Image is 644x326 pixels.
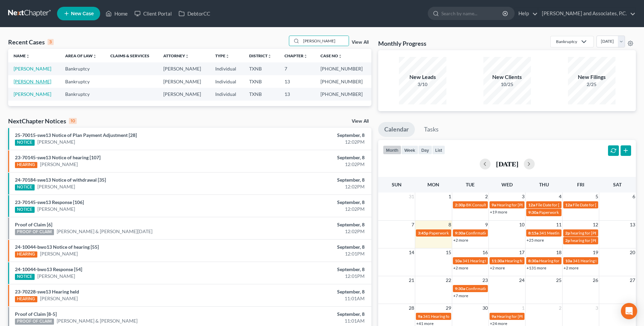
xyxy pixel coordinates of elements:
div: 10/25 [483,81,531,88]
a: +2 more [453,265,468,270]
span: 21 [408,276,415,284]
span: Fri [577,182,584,187]
span: Sun [392,182,402,187]
td: TXNB [244,88,279,100]
span: 10 [518,221,525,229]
div: September, 8 [253,199,365,206]
span: Hearing for [PERSON_NAME] [539,258,592,263]
div: NOTICE [15,207,35,213]
span: File Date for [PERSON_NAME] & [PERSON_NAME] [536,202,626,207]
button: day [418,145,432,155]
a: Tasks [418,122,445,137]
span: Paperwork appt for [MEDICAL_DATA][PERSON_NAME] & [PERSON_NAME] [429,230,565,236]
span: 13 [629,221,636,229]
span: 11:30a [492,258,504,263]
span: 2p [565,238,570,243]
a: +41 more [416,321,434,326]
span: 341 Meeting for [PERSON_NAME] & [PERSON_NAME] [539,230,636,236]
a: Case Nounfold_more [320,53,342,58]
a: [PERSON_NAME] [37,183,75,190]
span: Sat [613,182,622,187]
span: 19 [592,248,599,257]
span: 11 [555,221,562,229]
span: New Case [71,11,94,16]
div: September, 8 [253,288,365,295]
span: 9:30a [528,210,538,215]
td: [PHONE_NUMBER] [315,88,371,100]
span: BK Consult for [MEDICAL_DATA][PERSON_NAME] & [PERSON_NAME] [466,202,593,207]
span: 28 [408,304,415,312]
span: 16 [482,248,489,257]
a: DebtorCC [175,7,214,20]
h2: [DATE] [496,160,518,167]
a: 25-70015-swe13 Notice of Plan Payment Adjustment [28] [15,132,137,138]
div: Bankruptcy [556,39,577,44]
div: 12:01PM [253,250,365,257]
span: 10a [565,258,572,263]
td: TXNB [244,62,279,75]
div: 12:02PM [253,139,365,145]
div: 12:02PM [253,161,365,168]
div: September, 8 [253,311,365,318]
div: September, 8 [253,266,365,273]
a: [PERSON_NAME] & [PERSON_NAME] [57,318,137,324]
td: [PHONE_NUMBER] [315,75,371,88]
span: 4 [558,192,562,201]
a: 23-70228-swe13 Hearing held [15,289,79,294]
span: 24 [518,276,525,284]
div: PROOF OF CLAIM [15,229,54,235]
span: 25 [555,276,562,284]
span: 8:15a [528,230,538,236]
span: 8 [448,221,452,229]
span: 12a [528,202,535,207]
div: 2/25 [568,81,615,88]
span: 5 [595,192,599,201]
span: 9:30a [455,230,465,236]
span: 3 [521,192,525,201]
td: Individual [210,75,244,88]
span: 12a [565,202,572,207]
a: [PERSON_NAME] [40,161,78,168]
i: unfold_more [93,54,97,58]
div: September, 8 [253,132,365,139]
a: +19 more [490,209,507,215]
span: 3:45p [418,230,428,236]
a: Nameunfold_more [14,53,30,58]
button: list [432,145,445,155]
div: 12:02PM [253,183,365,190]
span: 17 [518,248,525,257]
span: Tue [466,182,475,187]
div: 10 [69,118,77,124]
span: 26 [592,276,599,284]
span: 27 [629,276,636,284]
td: [PERSON_NAME] [158,62,209,75]
span: 8:30a [528,258,538,263]
span: 30 [482,304,489,312]
a: [PERSON_NAME] [14,66,51,72]
a: +7 more [453,293,468,298]
div: New Clients [483,73,531,81]
i: unfold_more [225,54,229,58]
div: 12:02PM [253,206,365,212]
span: Confirmation hearing for [PERSON_NAME] & [PERSON_NAME] [466,286,579,291]
span: 1 [448,192,452,201]
a: 24-70184-swe13 Notice of withdrawal [35] [15,177,106,183]
div: 3 [48,39,54,45]
td: Individual [210,88,244,100]
span: 341 Hearing for [PERSON_NAME] [423,314,484,319]
a: Client Portal [131,7,175,20]
h3: Monthly Progress [378,39,426,47]
td: Bankruptcy [60,88,105,100]
span: 15 [445,248,452,257]
div: Open Intercom Messenger [621,303,637,319]
div: HEARING [15,251,37,258]
span: 9a [492,202,496,207]
span: 29 [445,304,452,312]
span: 6 [632,192,636,201]
a: +131 more [527,265,546,270]
span: Hearing for [PERSON_NAME] [497,314,550,319]
a: Help [515,7,538,20]
a: [PERSON_NAME] [37,139,75,145]
a: +2 more [490,265,505,270]
i: unfold_more [26,54,30,58]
